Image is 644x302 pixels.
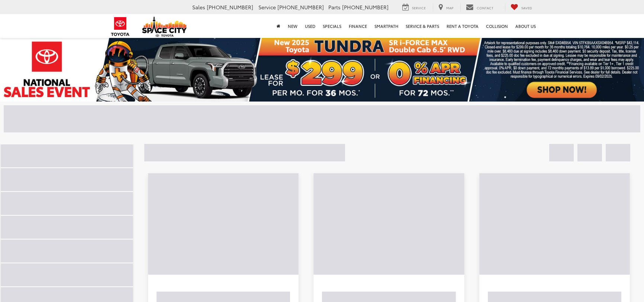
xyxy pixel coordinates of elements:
[412,5,426,10] span: Service
[319,14,345,38] a: Specials
[505,3,538,12] a: My Saved Vehicles
[460,3,499,12] a: Contact
[482,14,512,38] a: Collision
[106,15,134,39] img: Toyota
[342,3,389,11] span: [PHONE_NUMBER]
[433,3,459,12] a: Map
[443,14,482,38] a: Rent a Toyota
[512,14,540,38] a: About Us
[397,3,431,12] a: Service
[446,5,453,10] span: Map
[477,5,493,10] span: Contact
[284,14,301,38] a: New
[273,14,284,38] a: Home
[345,14,371,38] a: Finance
[207,3,253,11] span: [PHONE_NUMBER]
[192,3,205,11] span: Sales
[277,3,324,11] span: [PHONE_NUMBER]
[258,3,276,11] span: Service
[402,14,443,38] a: Service & Parts
[521,5,532,10] span: Saved
[328,3,341,11] span: Parts
[371,14,402,38] a: SmartPath
[301,14,319,38] a: Used
[142,16,187,37] img: Space City Toyota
